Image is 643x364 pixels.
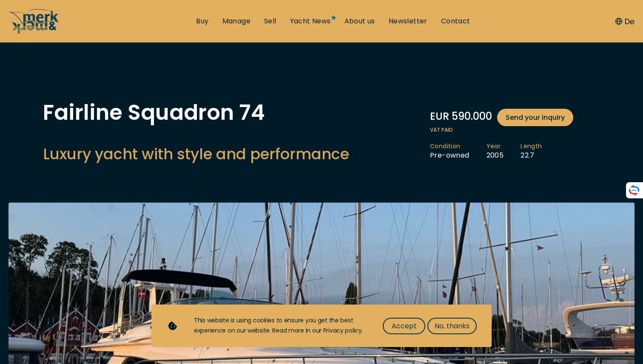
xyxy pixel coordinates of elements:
div: This website is using cookies to ensure you get the best experience on our website. Read more in ... [194,316,366,336]
a: Sell [264,17,276,26]
a: Send your inquiry [497,109,573,126]
li: 2005 [487,142,521,160]
button: Accept [383,318,425,334]
span: Accept [392,321,417,331]
a: Buy [196,17,208,26]
span: Length [521,142,542,151]
a: About us [344,17,375,26]
li: Pre-owned [430,142,487,160]
span: Year [487,142,504,151]
a: Yacht News [290,17,331,26]
a: Manage [222,17,250,26]
a: Contact [441,17,470,26]
span: VAT paid [430,126,600,134]
span: No, thanks [435,321,469,331]
button: No, thanks [427,318,477,334]
a: Privacy policy [323,326,362,335]
div: EUR 590.000 [430,109,600,126]
span: Send your inquiry [506,112,565,123]
span: Condition [430,142,469,151]
h2: Luxury yacht with style and performance [43,144,349,164]
li: 22.7 [521,142,559,160]
h1: Fairline Squadron 74 [43,102,349,123]
a: Newsletter [389,17,427,26]
button: De [615,16,634,27]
